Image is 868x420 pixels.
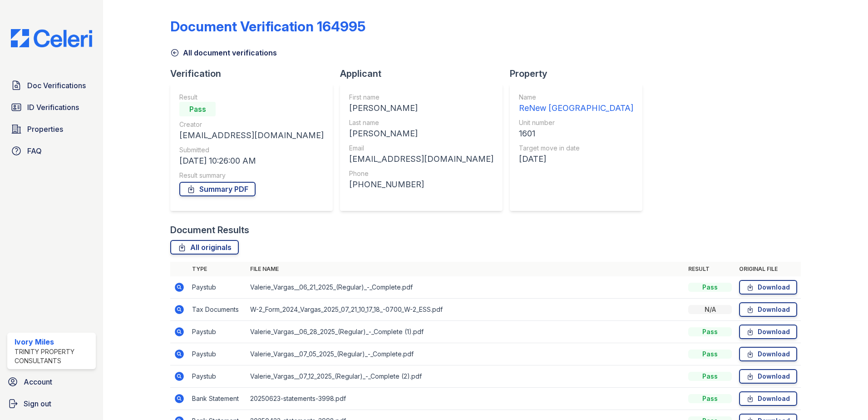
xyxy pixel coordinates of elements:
[179,171,324,180] div: Result summary
[349,178,493,191] div: [PHONE_NUMBER]
[739,347,797,361] a: Download
[519,127,633,140] div: 1601
[739,369,797,384] a: Download
[24,398,51,409] span: Sign out
[247,388,685,410] td: 20250623-statements-3998.pdf
[247,365,685,388] td: Valerie_Vargas__07_12_2025_(Regular)_-_Complete (2).pdf
[179,102,216,116] div: Pass
[188,321,247,343] td: Paystub
[510,67,650,80] div: Property
[247,276,685,299] td: Valerie_Vargas__06_21_2025_(Regular)_-_Complete.pdf
[188,343,247,365] td: Paystub
[7,142,96,160] a: FAQ
[4,29,99,47] img: CE_Logo_Blue-a8612792a0a2168367f1c8372b55b34899dd931a85d93a1a3d3e32e68fde9ad4.png
[247,321,685,343] td: Valerie_Vargas__06_28_2025_(Regular)_-_Complete (1).pdf
[735,262,801,276] th: Original file
[27,124,63,135] span: Properties
[170,18,365,35] div: Document Verification 164995
[519,93,633,115] a: Name ReNew [GEOGRAPHIC_DATA]
[170,240,239,255] a: All originals
[519,102,633,115] div: ReNew [GEOGRAPHIC_DATA]
[739,391,797,406] a: Download
[179,129,324,142] div: [EMAIL_ADDRESS][DOMAIN_NAME]
[247,262,685,276] th: File name
[7,120,96,138] a: Properties
[27,145,42,156] span: FAQ
[739,325,797,339] a: Download
[349,118,493,127] div: Last name
[188,299,247,321] td: Tax Documents
[179,120,324,129] div: Creator
[688,372,732,381] div: Pass
[519,118,633,127] div: Unit number
[685,262,735,276] th: Result
[519,153,633,165] div: [DATE]
[688,305,732,314] div: N/A
[170,47,277,58] a: All document verifications
[188,365,247,388] td: Paystub
[739,280,797,295] a: Download
[15,336,92,347] div: Ivory Miles
[27,102,79,113] span: ID Verifications
[179,145,324,155] div: Submitted
[27,80,86,91] span: Doc Verifications
[170,224,249,236] div: Document Results
[7,98,96,116] a: ID Verifications
[179,155,324,167] div: [DATE] 10:26:00 AM
[349,127,493,140] div: [PERSON_NAME]
[349,93,493,102] div: First name
[688,350,732,359] div: Pass
[340,67,510,80] div: Applicant
[247,299,685,321] td: W-2_Form_2024_Vargas_2025_07_21_10_17_18_-0700_W-2_ESS.pdf
[7,76,96,95] a: Doc Verifications
[688,327,732,336] div: Pass
[179,93,324,102] div: Result
[349,169,493,178] div: Phone
[688,394,732,403] div: Pass
[170,67,340,80] div: Verification
[519,93,633,102] div: Name
[688,283,732,292] div: Pass
[4,395,99,413] a: Sign out
[188,262,247,276] th: Type
[188,388,247,410] td: Bank Statement
[519,144,633,153] div: Target move in date
[349,153,493,165] div: [EMAIL_ADDRESS][DOMAIN_NAME]
[739,302,797,317] a: Download
[15,347,92,365] div: Trinity Property Consultants
[24,376,52,387] span: Account
[179,182,256,196] a: Summary PDF
[188,276,247,299] td: Paystub
[4,373,99,391] a: Account
[349,144,493,153] div: Email
[247,343,685,365] td: Valerie_Vargas__07_05_2025_(Regular)_-_Complete.pdf
[349,102,493,115] div: [PERSON_NAME]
